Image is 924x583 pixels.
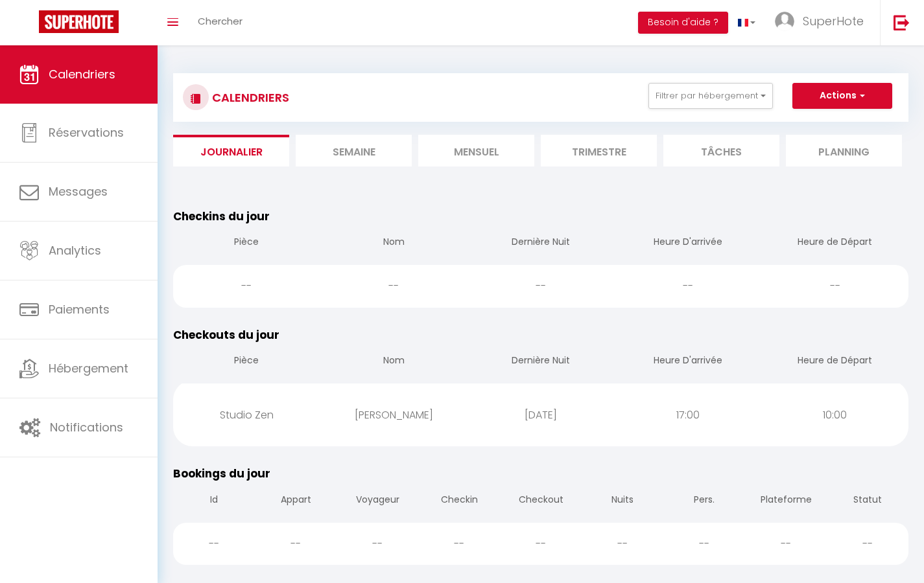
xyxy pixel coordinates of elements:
[775,12,794,31] img: ...
[255,523,337,565] div: --
[49,66,115,82] span: Calendriers
[50,419,123,435] span: Notifications
[320,394,468,436] div: [PERSON_NAME]
[337,483,418,520] th: Voyageur
[49,183,108,200] span: Messages
[320,225,468,262] th: Nom
[663,523,745,565] div: --
[49,242,101,258] span: Analytics
[198,14,243,28] span: Chercher
[39,10,119,33] img: Super Booking
[582,483,663,520] th: Nuits
[614,394,761,436] div: 17:00
[468,265,615,307] div: --
[296,135,412,166] li: Semaine
[418,523,500,565] div: --
[582,523,663,565] div: --
[320,265,468,307] div: --
[761,394,908,436] div: 10:00
[173,466,270,481] span: Bookings du jour
[745,523,827,565] div: --
[173,209,270,224] span: Checkins du jour
[663,135,779,166] li: Tâches
[663,483,745,520] th: Pers.
[173,265,320,307] div: --
[173,394,320,436] div: Studio Zen
[468,394,615,436] div: [DATE]
[500,523,582,565] div: --
[648,83,773,109] button: Filtrer par hébergement
[761,343,908,380] th: Heure de Départ
[468,225,615,262] th: Dernière Nuit
[786,135,902,166] li: Planning
[10,5,49,44] button: Ouvrir le widget de chat LiveChat
[827,523,908,565] div: --
[468,343,615,380] th: Dernière Nuit
[337,523,418,565] div: --
[173,523,255,565] div: --
[638,12,728,34] button: Besoin d'aide ?
[614,265,761,307] div: --
[614,225,761,262] th: Heure D'arrivée
[827,483,908,520] th: Statut
[418,483,500,520] th: Checkin
[49,360,128,376] span: Hébergement
[49,124,124,141] span: Réservations
[761,225,908,262] th: Heure de Départ
[761,265,908,307] div: --
[49,301,110,317] span: Paiements
[173,343,320,380] th: Pièce
[792,83,892,109] button: Actions
[541,135,657,166] li: Trimestre
[173,327,279,343] span: Checkouts du jour
[173,483,255,520] th: Id
[209,83,289,112] h3: CALENDRIERS
[803,13,864,29] span: SuperHote
[173,225,320,262] th: Pièce
[745,483,827,520] th: Plateforme
[173,135,289,166] li: Journalier
[894,14,910,30] img: logout
[320,343,468,380] th: Nom
[255,483,337,520] th: Appart
[500,483,582,520] th: Checkout
[614,343,761,380] th: Heure D'arrivée
[418,135,534,166] li: Mensuel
